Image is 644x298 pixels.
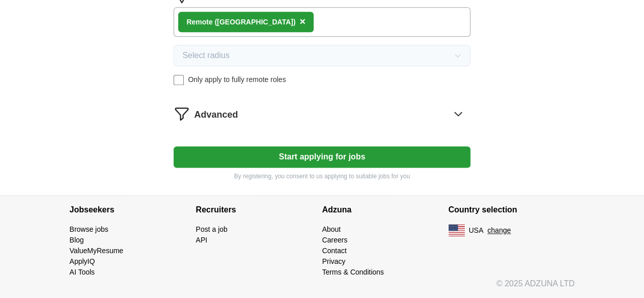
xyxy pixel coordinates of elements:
[487,225,511,236] button: change
[299,16,305,27] span: ×
[449,196,575,224] h4: Country selection
[322,225,341,233] a: About
[174,75,184,85] input: Only apply to fully remote roles
[174,146,470,168] button: Start applying for jobs
[174,105,190,122] img: filter
[196,236,208,244] a: API
[70,268,95,276] a: AI Tools
[70,225,108,233] a: Browse jobs
[322,247,347,255] a: Contact
[174,172,470,181] p: By registering, you consent to us applying to suitable jobs for you
[182,49,230,62] span: Select radius
[322,257,346,265] a: Privacy
[449,224,465,236] img: US flag
[188,74,286,85] span: Only apply to fully remote roles
[62,278,583,298] div: © 2025 ADZUNA LTD
[194,108,238,122] span: Advanced
[196,225,228,233] a: Post a job
[322,268,384,276] a: Terms & Conditions
[322,236,348,244] a: Careers
[70,257,95,265] a: ApplyIQ
[186,17,295,28] div: Remote ([GEOGRAPHIC_DATA])
[70,247,124,255] a: ValueMyResume
[299,14,305,30] button: ×
[469,225,484,236] span: USA
[174,45,470,66] button: Select radius
[70,236,84,244] a: Blog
